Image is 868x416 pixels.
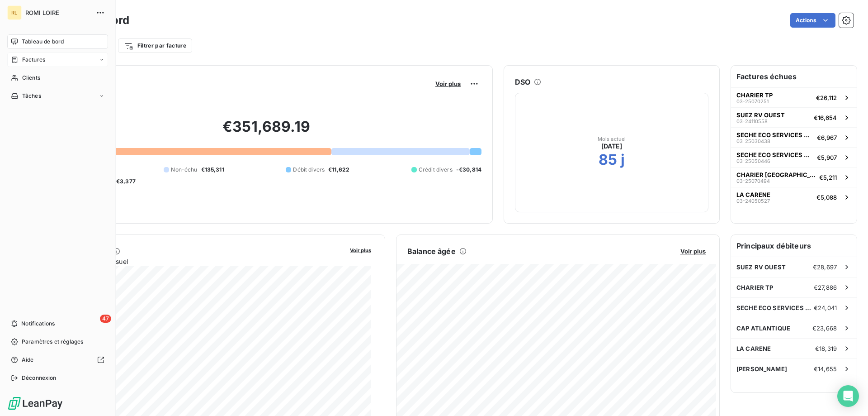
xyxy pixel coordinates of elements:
[736,131,813,139] span: SECHE ECO SERVICES SAS
[22,356,34,364] span: Aide
[736,158,770,164] span: 03-25050446
[736,284,774,291] span: CHARIER TP
[817,154,837,161] span: €5,907
[601,142,623,151] span: [DATE]
[731,235,857,257] h6: Principaux débiteurs
[678,247,708,255] button: Voir plus
[22,92,41,100] span: Tâches
[22,74,40,82] span: Clients
[790,13,835,28] button: Actions
[680,248,706,255] span: Voir plus
[350,247,371,253] span: Voir plus
[22,374,57,382] span: Déconnexion
[736,171,816,178] span: CHARIER [GEOGRAPHIC_DATA] SAS
[118,38,192,53] button: Filtrer par facture
[7,396,63,411] img: Logo LeanPay
[814,114,837,121] span: €16,654
[599,151,617,169] h2: 85
[736,263,786,271] span: SUEZ RV OUEST
[407,246,456,257] h6: Balance âgée
[736,198,770,204] span: 03-24050527
[328,166,349,174] span: €11,622
[736,325,790,332] span: CAP ATLANTIQUE
[21,320,55,328] span: Notifications
[51,118,481,145] h2: €351,689.19
[7,5,22,20] div: RL
[736,119,768,124] span: 03-24110558
[736,151,813,158] span: SECHE ECO SERVICES SAS
[812,325,837,332] span: €23,668
[816,194,837,201] span: €5,088
[736,178,770,184] span: 03-25070494
[100,315,111,323] span: 47
[419,166,453,174] span: Crédit divers
[736,91,773,99] span: CHARIER TP
[347,246,374,254] button: Voir plus
[814,365,837,373] span: €14,655
[817,134,837,141] span: €6,967
[51,257,344,266] span: Chiffre d'affaires mensuel
[736,304,814,311] span: SECHE ECO SERVICES SAS
[22,38,64,46] span: Tableau de bord
[731,107,857,127] button: SUEZ RV OUEST03-24110558€16,654
[815,345,837,352] span: €18,319
[22,56,45,64] span: Factures
[598,136,626,142] span: Mois actuel
[736,139,770,144] span: 03-25030438
[736,345,771,352] span: LA CARENE
[731,167,857,187] button: CHARIER [GEOGRAPHIC_DATA] SAS03-25070494€5,211
[816,94,837,101] span: €26,112
[201,166,224,174] span: €135,311
[731,66,857,87] h6: Factures échues
[814,304,837,311] span: €24,041
[731,187,857,207] button: LA CARENE03-24050527€5,088
[621,151,625,169] h2: j
[731,147,857,167] button: SECHE ECO SERVICES SAS03-25050446€5,907
[731,127,857,147] button: SECHE ECO SERVICES SAS03-25030438€6,967
[731,87,857,107] button: CHARIER TP03-25070251€26,112
[813,263,837,271] span: €28,697
[515,77,530,87] h6: DSO
[22,338,83,346] span: Paramètres et réglages
[7,353,108,367] a: Aide
[25,9,90,16] span: ROMI LOIRE
[736,365,787,373] span: [PERSON_NAME]
[433,80,463,88] button: Voir plus
[736,191,770,198] span: LA CARENE
[435,80,461,87] span: Voir plus
[293,166,325,174] span: Débit divers
[736,111,785,119] span: SUEZ RV OUEST
[819,174,837,181] span: €5,211
[837,385,859,407] div: Open Intercom Messenger
[113,177,136,186] span: -€3,377
[814,284,837,291] span: €27,886
[736,99,769,104] span: 03-25070251
[171,166,197,174] span: Non-échu
[456,166,481,174] span: -€30,814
